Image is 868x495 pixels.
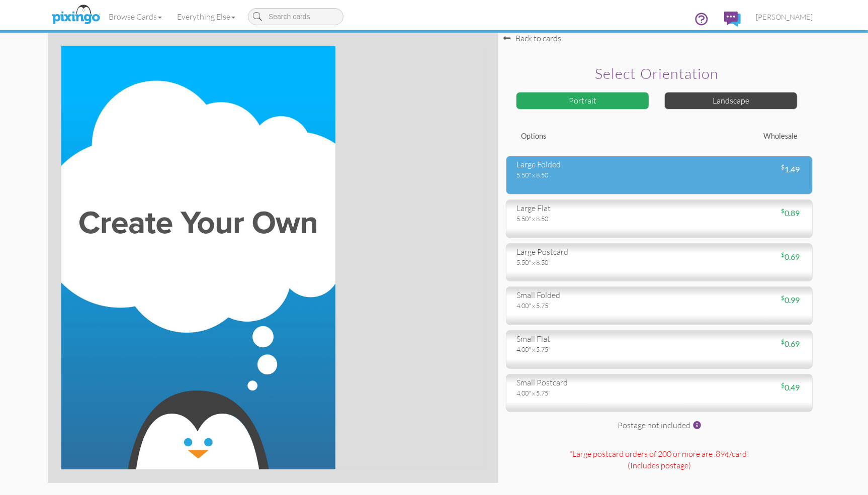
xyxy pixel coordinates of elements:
div: small folded [516,289,652,301]
div: Portrait [516,92,649,110]
div: Wholesale [659,131,805,142]
div: 4.00" x 5.75" [516,345,652,354]
div: large folded [516,159,652,170]
div: small flat [516,333,652,345]
img: pixingo logo [49,3,103,28]
div: 4.00" x 5.75" [516,388,652,398]
sup: $ [781,381,785,389]
div: Postage not included [506,420,813,443]
span: 0.69 [781,339,800,348]
sup: $ [781,207,785,215]
img: comments.svg [724,12,741,27]
a: Everything Else [169,4,243,29]
div: Landscape [664,92,798,110]
div: large flat [516,203,652,214]
span: 1.49 [781,164,800,174]
span: 0.99 [781,295,800,305]
input: Search cards [248,8,343,25]
img: create-your-own-portrait.jpg [61,46,335,469]
div: 5.50" x 8.50" [516,258,652,267]
div: Options [513,131,659,142]
sup: $ [781,251,785,258]
div: large postcard [516,246,652,258]
div: 5.50" x 8.50" [516,214,652,223]
sup: $ [781,294,785,302]
h2: Select orientation [518,66,795,82]
span: 0.69 [781,252,800,261]
div: 4.00" x 5.75" [516,301,652,310]
sup: $ [781,163,785,171]
span: 0.89 [781,208,800,218]
a: Browse Cards [101,4,169,29]
span: 0.49 [781,382,800,392]
a: [PERSON_NAME] [748,4,820,30]
span: [PERSON_NAME] [756,13,813,21]
div: small postcard [516,377,652,388]
sup: $ [781,338,785,345]
div: *Large postcard orders of 200 or more are .89¢/card! (Includes postage ) [506,448,813,483]
div: 5.50" x 8.50" [516,170,652,179]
